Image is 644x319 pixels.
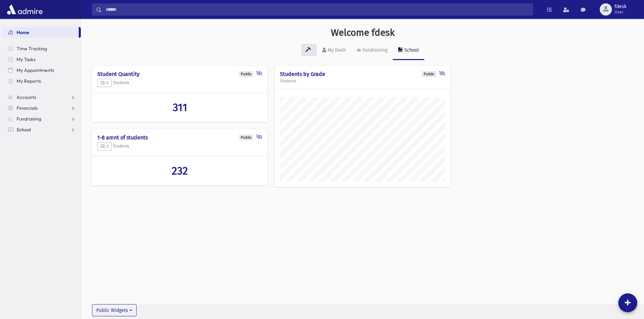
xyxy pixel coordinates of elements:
a: My Tasks [3,54,81,65]
a: 311 [97,101,262,114]
a: Time Tracking [3,43,81,54]
span: Financials [17,105,38,111]
a: Fundraising [3,113,81,124]
div: Public [239,71,254,77]
span: 0 [100,80,109,85]
a: Accounts [3,92,81,103]
span: User [615,9,626,15]
button: 0 [97,142,112,151]
span: Home [17,29,29,35]
a: School [3,124,81,135]
span: 0 [100,144,109,149]
a: Fundraising [351,41,393,60]
a: School [393,41,424,60]
span: My Tasks [17,56,35,62]
img: AdmirePro [5,3,44,16]
div: My Dash [326,47,346,53]
span: 232 [172,164,188,177]
input: Search [102,3,533,16]
h4: Student Quantity [97,71,262,77]
div: Fundraising [361,47,387,53]
a: Financials [3,103,81,113]
h3: Welcome fdesk [331,27,395,38]
span: My Reports [17,78,41,84]
span: Accounts [17,94,36,100]
a: My Appointments [3,65,81,76]
span: School [17,127,31,133]
button: 0 [97,79,112,87]
a: My Reports [3,76,81,86]
h4: 1-8 amnt of students [97,134,262,141]
span: Fundraising [17,116,41,122]
span: Time Tracking [17,46,47,52]
div: Public [422,71,436,77]
h4: Students by Grade [280,71,445,77]
a: My Dash [317,41,351,60]
div: Public [239,134,254,141]
span: My Appointments [17,67,54,73]
div: School [403,47,419,53]
h5: Students [280,79,445,83]
a: 232 [97,164,262,177]
a: Home [3,27,79,38]
h5: Students [97,142,262,151]
h5: Students [97,79,262,87]
span: 311 [173,101,187,114]
button: Public Widgets [92,304,137,316]
span: fdesk [615,4,626,9]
